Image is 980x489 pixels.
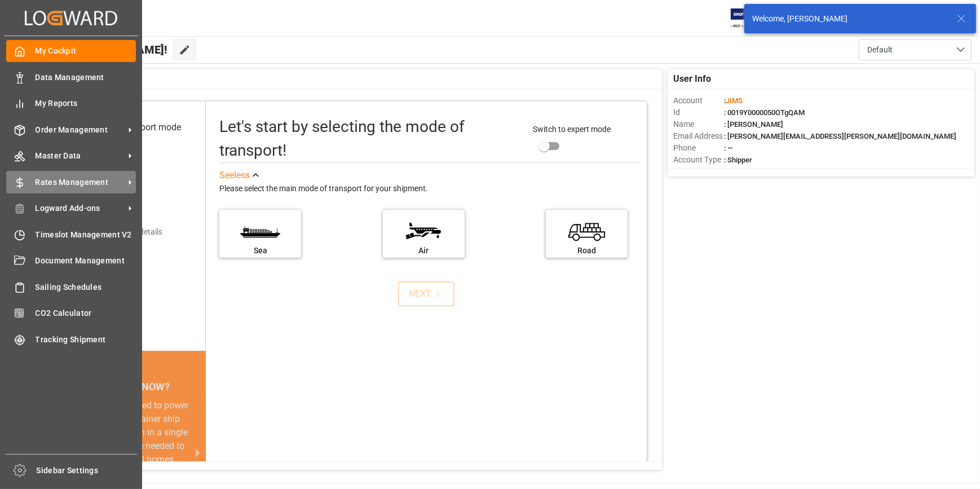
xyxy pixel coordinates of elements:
[219,182,639,196] div: Please select the main mode of transport for your shipment.
[724,108,805,117] span: : 0019Y0000050OTgQAM
[36,307,136,319] span: CO2 Calculator
[219,115,522,162] div: Let's start by selecting the mode of transport!
[36,72,136,83] span: Data Management
[6,40,136,62] a: My Cockpit
[673,95,724,107] span: Account
[724,120,783,129] span: : [PERSON_NAME]
[36,45,136,57] span: My Cockpit
[724,144,733,152] span: : —
[36,177,125,188] span: Rates Management
[225,245,295,257] div: Sea
[6,223,136,245] a: Timeslot Management V2
[673,118,724,130] span: Name
[724,132,956,140] span: : [PERSON_NAME][EMAIL_ADDRESS][PERSON_NAME][DOMAIN_NAME]
[36,98,136,109] span: My Reports
[36,202,125,214] span: Logward Add-ons
[673,154,724,166] span: Account Type
[398,281,454,306] button: NEXT
[36,150,125,162] span: Master Data
[724,156,752,164] span: : Shipper
[6,66,136,88] a: Data Management
[6,302,136,324] a: CO2 Calculator
[673,107,724,118] span: Id
[726,96,743,105] span: JIMS
[859,39,972,60] button: open menu
[673,130,724,142] span: Email Address
[36,124,125,136] span: Order Management
[533,125,611,134] span: Switch to expert mode
[36,229,136,241] span: Timeslot Management V2
[36,334,136,346] span: Tracking Shipment
[94,121,181,134] div: Select transport mode
[6,328,136,350] a: Tracking Shipment
[6,276,136,298] a: Sailing Schedules
[36,255,136,267] span: Document Management
[867,44,893,56] span: Default
[389,245,459,257] div: Air
[731,8,770,28] img: Exertis%20JAM%20-%20Email%20Logo.jpg_1722504956.jpg
[551,245,622,257] div: Road
[6,92,136,114] a: My Reports
[673,142,724,154] span: Phone
[752,13,946,25] div: Welcome, [PERSON_NAME]
[724,96,743,105] span: :
[6,250,136,272] a: Document Management
[673,72,711,86] span: User Info
[219,169,250,182] div: See less
[409,287,444,301] div: NEXT
[37,465,138,477] span: Sidebar Settings
[36,281,136,293] span: Sailing Schedules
